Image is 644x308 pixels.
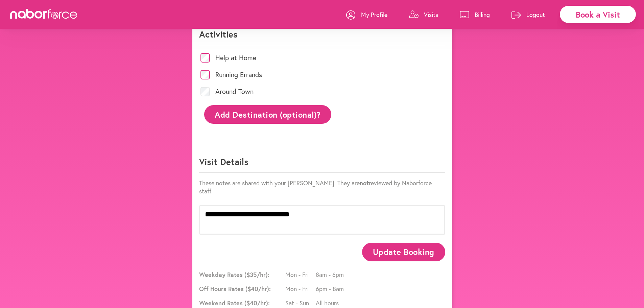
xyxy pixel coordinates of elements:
[245,285,271,293] span: ($ 40 /hr):
[199,179,445,195] p: These notes are shared with your [PERSON_NAME]. They are reviewed by Naborforce staff.
[460,4,490,25] a: Billing
[316,270,346,279] span: 8am - 6pm
[475,10,490,19] p: Billing
[346,4,387,25] a: My Profile
[360,179,369,187] strong: not
[244,270,269,279] span: ($ 35 /hr):
[361,10,387,19] p: My Profile
[215,71,262,78] label: Running Errands
[204,105,332,124] button: Add Destination (optional)?
[511,4,545,25] a: Logout
[285,285,316,293] span: Mon - Fri
[316,299,346,307] span: All hours
[199,156,445,173] p: Visit Details
[424,10,438,19] p: Visits
[244,299,270,307] span: ($ 40 /hr):
[215,54,256,61] label: Help at Home
[526,10,545,19] p: Logout
[199,270,284,279] span: Weekday Rates
[560,6,636,23] div: Book a Visit
[199,299,284,307] span: Weekend Rates
[215,88,254,95] label: Around Town
[362,243,445,261] button: Update Booking
[285,299,316,307] span: Sat - Sun
[409,4,438,25] a: Visits
[199,28,445,45] p: Activities
[199,285,284,293] span: Off Hours Rates
[316,285,346,293] span: 6pm - 8am
[285,270,316,279] span: Mon - Fri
